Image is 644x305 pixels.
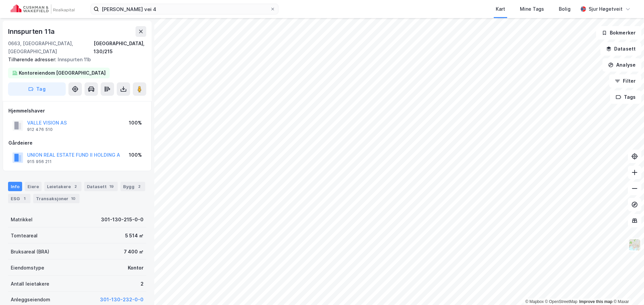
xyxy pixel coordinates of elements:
a: OpenStreetMap [545,299,578,304]
div: ESG [8,194,31,203]
div: 1 [21,195,28,202]
button: 301-130-232-0-0 [100,296,144,304]
button: Analyse [602,58,641,72]
button: Tags [610,90,641,104]
div: Antall leietakere [11,280,49,288]
div: Eiendomstype [11,264,44,272]
div: [GEOGRAPHIC_DATA], 130/215 [94,40,146,56]
div: Bygg [120,182,145,191]
div: Anleggseiendom [11,296,50,304]
span: Tilhørende adresser: [8,57,58,62]
div: 912 476 510 [27,127,53,132]
button: Datasett [600,42,641,56]
div: Eiere [25,182,42,191]
div: Tomteareal [11,232,38,240]
div: Kontrollprogram for chat [610,273,644,305]
div: Sjur Høgetveit [589,5,623,13]
div: 7 400 ㎡ [124,248,144,256]
div: Hjemmelshaver [8,107,146,115]
div: 10 [70,195,77,202]
input: Søk på adresse, matrikkel, gårdeiere, leietakere eller personer [99,4,270,14]
div: 2 [136,183,143,190]
div: 5 514 ㎡ [125,232,144,240]
div: 100% [129,119,142,127]
a: Mapbox [525,299,544,304]
div: Datasett [84,182,118,191]
div: Kontor [128,264,144,272]
button: Filter [609,74,641,88]
img: Z [628,238,641,251]
div: Info [8,182,22,191]
button: Bokmerker [596,26,641,40]
div: Innspurten 11b [8,56,141,64]
div: 0663, [GEOGRAPHIC_DATA], [GEOGRAPHIC_DATA] [8,40,94,56]
a: Improve this map [579,299,612,304]
div: 2 [72,183,79,190]
div: Kontoreiendom [GEOGRAPHIC_DATA] [19,69,106,77]
div: Kart [496,5,505,13]
div: 100% [129,151,142,159]
button: Tag [8,82,66,96]
img: cushman-wakefield-realkapital-logo.202ea83816669bd177139c58696a8fa1.svg [11,4,74,14]
div: Bolig [559,5,571,13]
div: Transaksjoner [33,194,79,203]
div: 915 956 211 [27,159,52,164]
div: 19 [108,183,115,190]
div: 301-130-215-0-0 [101,216,144,224]
div: Leietakere [44,182,82,191]
div: Matrikkel [11,216,33,224]
div: Bruksareal (BRA) [11,248,49,256]
iframe: Chat Widget [610,273,644,305]
div: 2 [141,280,144,288]
div: Gårdeiere [8,139,146,147]
div: Innspurten 11a [8,26,56,37]
div: Mine Tags [520,5,544,13]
